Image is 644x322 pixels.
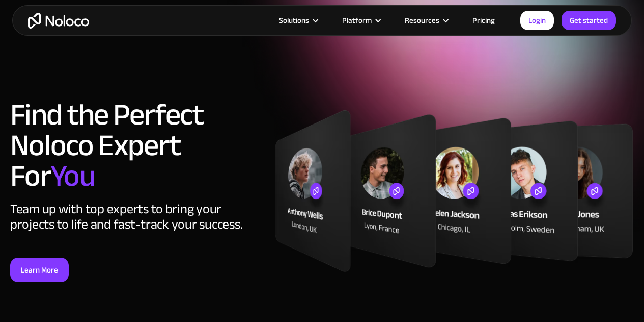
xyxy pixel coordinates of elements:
[279,14,309,27] div: Solutions
[392,14,460,27] div: Resources
[329,14,392,27] div: Platform
[266,14,329,27] div: Solutions
[405,14,439,27] div: Resources
[10,258,69,282] a: Learn More
[10,202,264,232] div: Team up with top experts to bring your projects to life and fast-track your success.
[562,11,616,30] a: Get started
[520,11,554,30] a: Login
[460,14,508,27] a: Pricing
[28,13,89,29] a: home
[342,14,372,27] div: Platform
[10,100,264,191] h1: Find the Perfect Noloco Expert For
[50,147,95,205] span: You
